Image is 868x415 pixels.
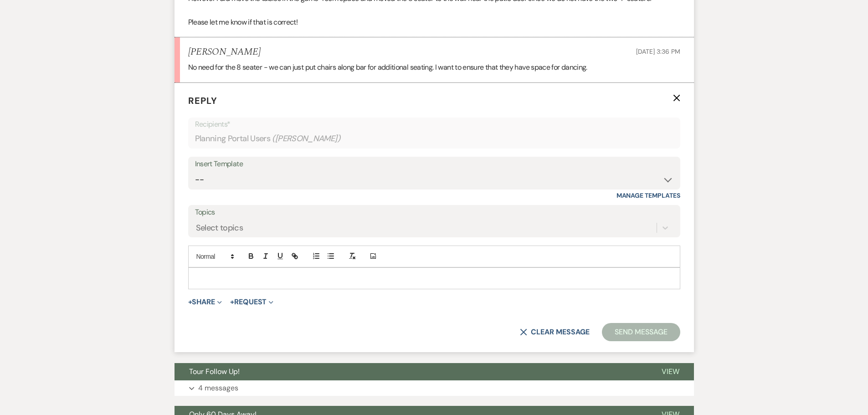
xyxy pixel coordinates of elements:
[230,298,273,306] button: Request
[189,367,240,376] span: Tour Follow Up!
[272,133,340,145] span: ( [PERSON_NAME] )
[196,221,243,234] div: Select topics
[188,16,680,28] p: Please let me know if that is correct!
[195,158,673,171] div: Insert Template
[602,323,680,341] button: Send Message
[230,298,234,306] span: +
[195,130,673,148] div: Planning Portal Users
[188,95,217,107] span: Reply
[616,191,680,200] a: Manage Templates
[662,367,679,376] span: View
[636,47,680,56] span: [DATE] 3:36 PM
[175,363,647,380] button: Tour Follow Up!
[198,382,238,394] p: 4 messages
[188,61,680,73] p: No need for the 8 seater - we can just put chairs along bar for additional seating. I want to ens...
[195,206,673,219] label: Topics
[175,380,694,396] button: 4 messages
[188,298,192,306] span: +
[520,328,589,336] button: Clear message
[195,118,673,130] p: Recipients*
[188,298,222,306] button: Share
[647,363,694,380] button: View
[188,46,261,58] h5: [PERSON_NAME]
